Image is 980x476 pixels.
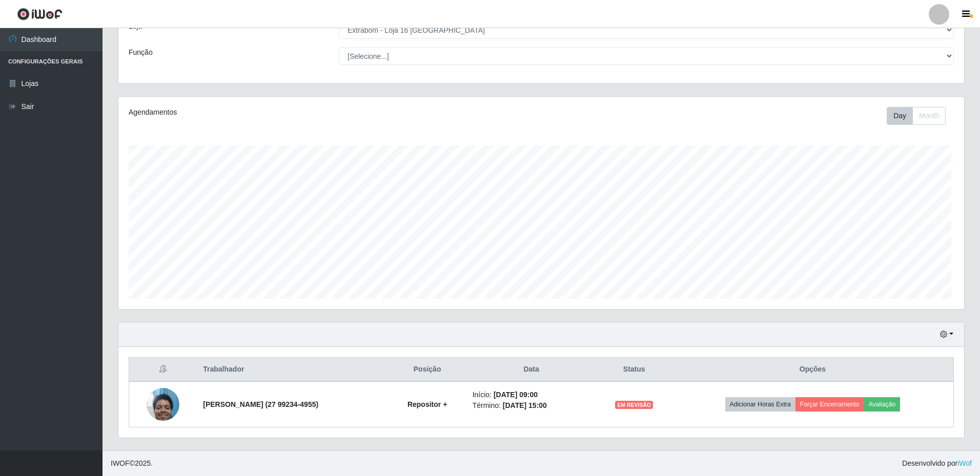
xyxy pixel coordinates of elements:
[129,107,463,118] div: Agendamentos
[795,397,864,412] button: Forçar Encerramento
[725,397,795,412] button: Adicionar Horas Extra
[147,382,179,426] img: 1753733512120.jpeg
[17,8,63,20] img: CoreUI Logo
[111,459,130,467] span: IWOF
[197,358,388,382] th: Trabalhador
[473,400,590,411] li: Término:
[407,400,447,408] strong: Repositor +
[957,459,972,467] a: iWof
[473,390,590,400] li: Início:
[466,358,597,382] th: Data
[503,401,547,409] time: [DATE] 15:00
[597,358,672,382] th: Status
[615,401,653,409] span: EM REVISÃO
[389,358,466,382] th: Posição
[912,107,946,125] button: Month
[672,358,954,382] th: Opções
[864,397,900,412] button: Avaliação
[494,391,538,399] time: [DATE] 09:00
[902,458,972,469] span: Desenvolvido por
[203,400,318,408] strong: [PERSON_NAME] (27 99234-4955)
[129,47,153,58] label: Função
[887,107,954,125] div: Toolbar with button groups
[887,107,913,125] button: Day
[111,458,153,469] span: © 2025 .
[887,107,946,125] div: First group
